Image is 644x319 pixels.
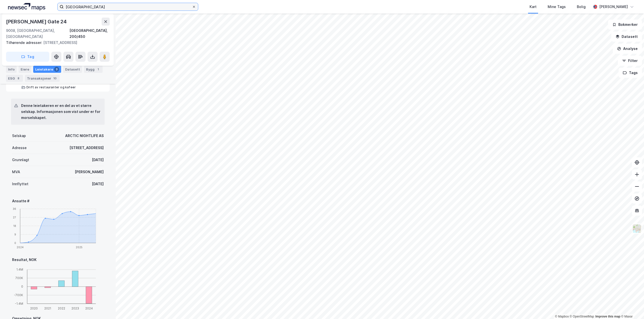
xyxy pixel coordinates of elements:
tspan: 0 [21,285,23,289]
button: Analyse [613,44,642,54]
div: Denne leietakeren er en del av et større selskap. Informasjonen som vist under er for morselskapet. [21,103,101,121]
tspan: 27 [13,216,16,219]
div: Leietakere [33,66,61,73]
div: 3 [54,67,59,72]
div: [DATE] [92,157,104,163]
div: ARCTIC NIGHTLIFE AS [65,133,104,139]
tspan: 2020 [30,306,38,310]
tspan: 9 [14,233,16,236]
div: Drift av restauranter og kafeer [26,85,76,89]
div: Datasett [63,66,82,73]
tspan: 700K [15,276,23,280]
div: Grunnlagt [12,157,29,163]
span: Tilhørende adresser: [6,40,43,45]
div: Mine Tags [548,4,566,10]
tspan: 1.4M [16,268,23,272]
div: Innflyttet [12,181,28,187]
div: [PERSON_NAME] [75,169,104,175]
a: Improve this map [595,315,620,318]
tspan: 36 [13,207,16,210]
div: Ansatte # [12,198,104,204]
div: Info [6,66,17,73]
div: [PERSON_NAME] [599,4,628,10]
div: [PERSON_NAME] Gate 24 [6,18,68,26]
div: 10 [52,76,58,81]
a: OpenStreetMap [570,315,594,318]
div: 8 [16,76,21,81]
div: [STREET_ADDRESS] [6,40,106,46]
div: Adresse [12,145,27,151]
tspan: 18 [13,224,16,227]
tspan: 2023 [71,306,79,310]
button: Filter [618,56,642,66]
tspan: 0 [14,241,16,244]
img: Z [632,224,642,233]
tspan: 2025 [76,246,83,249]
button: Tag [6,52,49,62]
tspan: 2024 [17,246,24,249]
div: [STREET_ADDRESS] [69,145,104,151]
div: 1 [96,67,101,72]
tspan: -1.4M [15,302,23,306]
div: Bygg [84,66,103,73]
tspan: -700K [14,293,23,297]
button: Datasett [611,32,642,42]
tspan: 2022 [58,306,65,310]
tspan: 2024 [85,306,93,310]
div: Eiere [19,66,31,73]
div: [DATE] [92,181,104,187]
div: Kontrollprogram for chat [619,295,644,319]
div: Kart [530,4,537,10]
tspan: 2021 [44,306,51,310]
div: 9008, [GEOGRAPHIC_DATA], [GEOGRAPHIC_DATA] [6,28,69,40]
div: ESG [6,75,23,82]
input: Søk på adresse, matrikkel, gårdeiere, leietakere eller personer [64,3,192,11]
img: logo.a4113a55bc3d86da70a041830d287a7e.svg [8,3,45,11]
iframe: Chat Widget [619,295,644,319]
a: Mapbox [555,315,569,318]
div: Selskap [12,133,26,139]
div: Resultat, NOK [12,257,104,263]
button: Bokmerker [608,20,642,30]
button: Tags [619,68,642,78]
div: Bolig [577,4,586,10]
div: MVA [12,169,20,175]
div: Transaksjoner [25,75,60,82]
div: [GEOGRAPHIC_DATA], 200/450 [69,28,110,40]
